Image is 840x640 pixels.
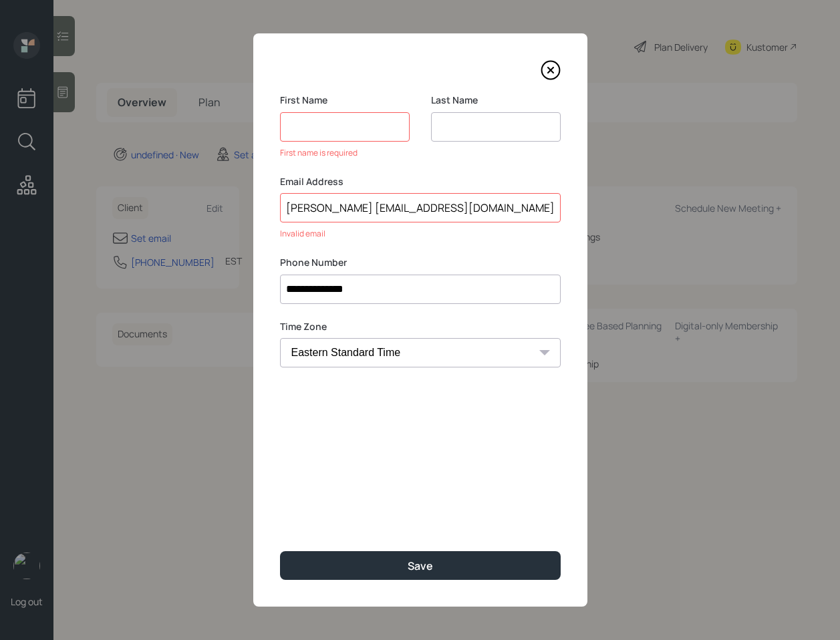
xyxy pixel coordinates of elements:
[431,94,561,107] label: Last Name
[280,551,561,580] button: Save
[280,175,561,188] label: Email Address
[280,320,561,333] label: Time Zone
[280,147,410,159] div: First name is required
[280,228,561,240] div: Invalid email
[408,558,433,573] div: Save
[280,94,410,107] label: First Name
[280,256,561,269] label: Phone Number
